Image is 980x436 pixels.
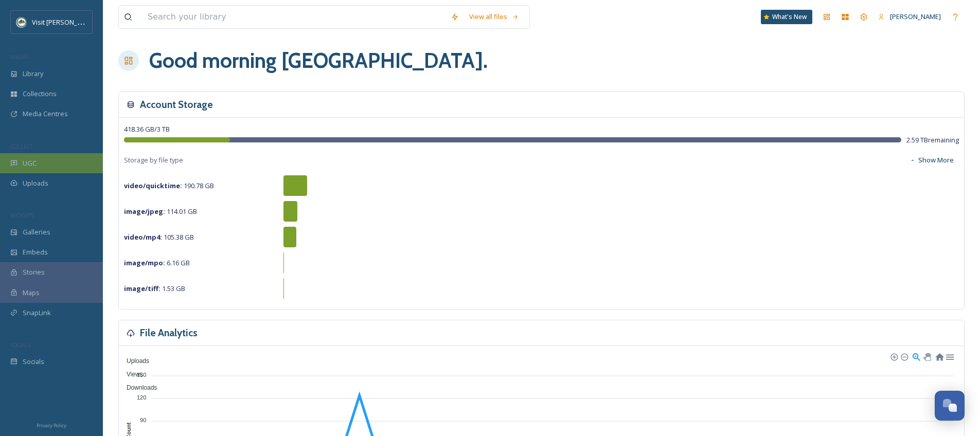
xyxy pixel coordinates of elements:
[23,109,68,119] span: Media Centres
[140,417,146,423] tspan: 90
[10,53,28,61] span: MEDIA
[124,181,214,190] span: 190.78 GB
[119,384,157,391] span: Downloads
[945,352,954,360] div: Menu
[124,232,162,242] strong: video/mp4 :
[23,227,50,237] span: Galleries
[37,422,66,429] span: Privacy Policy
[37,419,66,431] a: Privacy Policy
[10,341,31,349] span: SOCIALS
[16,17,27,27] img: Unknown.png
[23,69,43,79] span: Library
[124,258,190,267] span: 6.16 GB
[124,284,161,293] strong: image/tiff :
[23,178,48,188] span: Uploads
[142,6,446,28] input: Search your library
[124,207,197,216] span: 114.01 GB
[124,181,182,190] strong: video/quicktime :
[119,371,143,378] span: Views
[890,353,897,360] div: Zoom In
[906,135,959,145] span: 2.59 TB remaining
[124,155,183,165] span: Storage by file type
[23,357,44,367] span: Socials
[137,371,146,377] tspan: 150
[10,142,32,150] span: COLLECT
[124,258,165,267] strong: image/mpo :
[119,357,149,365] span: Uploads
[873,7,946,27] a: [PERSON_NAME]
[935,352,943,360] div: Reset Zoom
[890,12,941,21] span: [PERSON_NAME]
[23,308,51,318] span: SnapLink
[23,247,48,257] span: Embeds
[23,288,40,298] span: Maps
[23,158,37,168] span: UGC
[900,353,907,360] div: Zoom Out
[923,353,930,359] div: Panning
[935,391,965,421] button: Open Chat
[140,97,213,112] h3: Account Storage
[124,232,194,242] span: 105.38 GB
[137,394,146,401] tspan: 120
[23,89,57,99] span: Collections
[124,124,170,134] span: 418.36 GB / 3 TB
[124,284,185,293] span: 1.53 GB
[904,150,959,170] button: Show More
[32,17,97,27] span: Visit [PERSON_NAME]
[761,10,812,24] a: What's New
[124,207,165,216] strong: image/jpeg :
[140,325,198,340] h3: File Analytics
[464,7,524,27] a: View all files
[912,352,920,360] div: Selection Zoom
[149,45,488,76] h1: Good morning [GEOGRAPHIC_DATA] .
[23,267,45,277] span: Stories
[10,211,34,219] span: WIDGETS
